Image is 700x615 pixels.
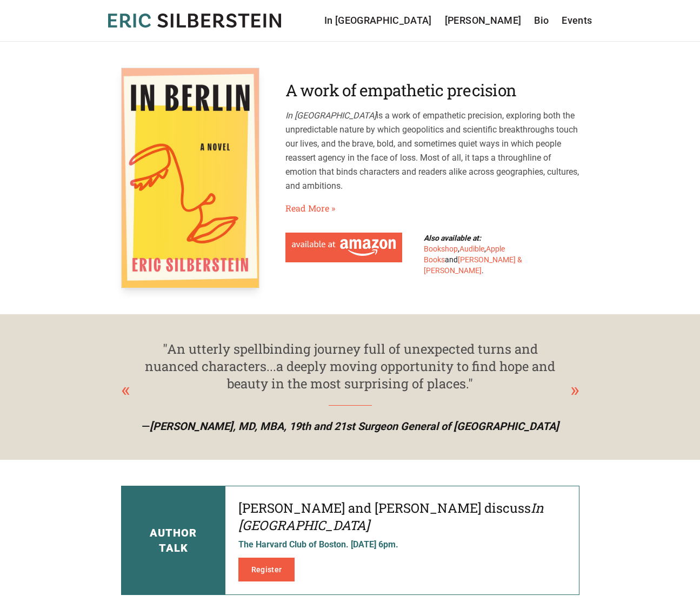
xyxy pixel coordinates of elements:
h3: Author Talk [150,525,197,556]
a: Register [238,558,295,581]
p: — [130,419,571,434]
div: Previous slide [121,375,130,405]
a: [PERSON_NAME] [445,13,522,28]
div: Next slide [570,375,579,405]
a: Events [562,13,592,28]
a: Bio [534,13,549,28]
a: Read More» [285,202,335,215]
a: Bookshop [424,244,458,253]
div: "An utterly spellbinding journey full of unexpected turns and nuanced characters...a deeply movin... [143,340,558,392]
a: Apple Books [424,244,505,264]
h2: A work of empathetic precision [285,81,579,100]
div: , , and . [424,233,536,276]
a: Audible [459,244,484,253]
p: The Harvard Club of Boston. [DATE] 6pm. [238,538,566,551]
span: » [331,202,335,215]
a: In [GEOGRAPHIC_DATA] [324,13,432,28]
span: [PERSON_NAME], MD, MBA, 19th and 21st Surgeon General of [GEOGRAPHIC_DATA] [150,420,559,433]
b: Also available at: [424,234,481,242]
a: [PERSON_NAME] & [PERSON_NAME] [424,255,522,275]
em: In [GEOGRAPHIC_DATA] [238,499,544,534]
div: 1 / 4 [121,340,579,434]
h4: [PERSON_NAME] and [PERSON_NAME] discuss [238,499,566,534]
em: In [GEOGRAPHIC_DATA] [285,110,376,121]
a: Available at Amazon [285,233,402,262]
img: Available at Amazon [292,239,396,256]
p: is a work of empathetic precision, exploring both the unpredictable nature by which geopolitics a... [285,109,579,193]
img: In Berlin [121,68,259,288]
